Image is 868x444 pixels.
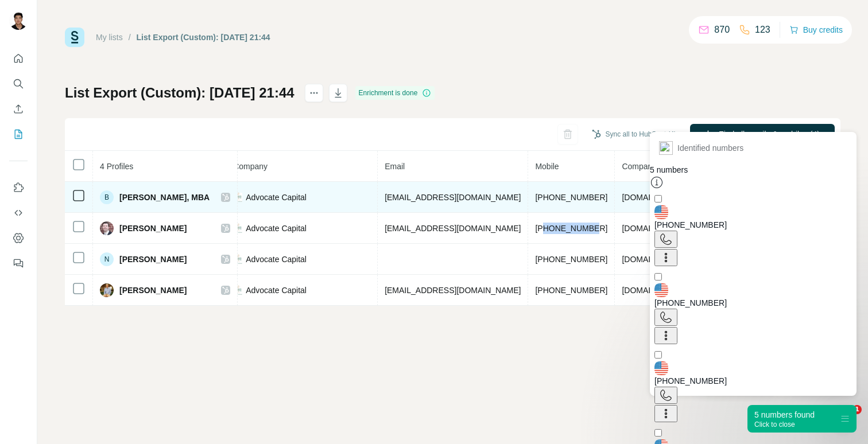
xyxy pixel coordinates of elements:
[789,22,843,38] button: Buy credits
[535,162,559,171] span: Mobile
[65,84,294,102] h1: List Export (Custom): [DATE] 21:44
[119,223,187,234] span: [PERSON_NAME]
[622,193,686,202] span: [DOMAIN_NAME]
[9,99,28,119] button: Enrich CSV
[246,285,307,296] span: Advocate Capital
[690,124,835,145] button: Find all emails & mobiles (4)
[246,192,307,203] span: Advocate Capital
[233,193,242,202] img: company-logo
[385,224,521,233] span: [EMAIL_ADDRESS][DOMAIN_NAME]
[246,254,307,265] span: Advocate Capital
[233,162,268,171] span: Company
[535,286,607,295] span: [PHONE_NUMBER]
[9,228,28,248] button: Dashboard
[246,223,307,234] span: Advocate Capital
[852,405,862,414] span: 1
[9,48,28,69] button: Quick start
[137,32,270,43] div: List Export (Custom): [DATE] 21:44
[233,255,242,264] img: company-logo
[385,193,521,202] span: [EMAIL_ADDRESS][DOMAIN_NAME]
[584,126,684,143] button: Sync all to HubSpot (4)
[100,252,114,266] div: N
[622,162,685,171] span: Company website
[119,285,187,296] span: [PERSON_NAME]
[9,11,28,30] img: Avatar
[385,286,521,295] span: [EMAIL_ADDRESS][DOMAIN_NAME]
[385,162,405,171] span: Email
[9,124,28,145] button: My lists
[100,162,133,171] span: 4 Profiles
[96,33,123,42] a: My lists
[535,255,607,264] span: [PHONE_NUMBER]
[100,190,114,204] div: B
[638,287,868,402] iframe: Intercom notifications message
[305,84,323,102] button: actions
[622,255,686,264] span: [DOMAIN_NAME]
[233,286,242,295] img: company-logo
[622,224,686,233] span: [DOMAIN_NAME]
[535,193,607,202] span: [PHONE_NUMBER]
[9,73,28,94] button: Search
[129,32,131,43] li: /
[100,221,114,235] img: Avatar
[65,28,84,47] img: Surfe Logo
[719,128,820,140] span: Find all emails & mobiles (4)
[535,224,607,233] span: [PHONE_NUMBER]
[9,253,28,274] button: Feedback
[119,192,210,203] span: [PERSON_NAME], MBA
[714,23,730,37] p: 870
[9,177,28,198] button: Use Surfe on LinkedIn
[355,86,435,100] div: Enrichment is done
[233,224,242,233] img: company-logo
[622,286,686,295] span: [DOMAIN_NAME]
[9,202,28,223] button: Use Surfe API
[100,283,114,297] img: Avatar
[119,254,187,265] span: [PERSON_NAME]
[755,23,770,37] p: 123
